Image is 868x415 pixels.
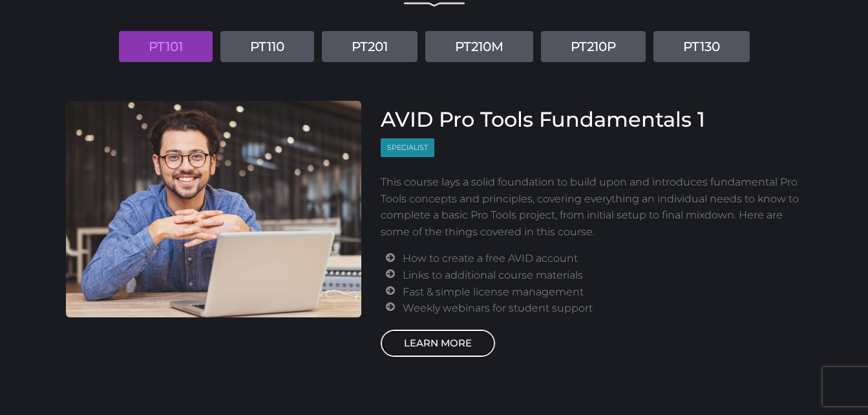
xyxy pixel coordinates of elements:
[403,250,802,267] li: How to create a free AVID account
[381,138,434,157] span: Specialist
[381,107,803,132] h3: AVID Pro Tools Fundamentals 1
[653,31,750,62] a: PT130
[425,31,533,62] a: PT210M
[404,2,465,7] img: decorative line
[322,31,418,62] a: PT201
[220,31,314,62] a: PT110
[66,101,362,317] img: AVID Pro Tools Fundamentals 1 Course
[119,31,213,62] a: PT101
[541,31,646,62] a: PT210P
[381,330,495,357] a: LEARN MORE
[403,284,802,301] li: Fast & simple license management
[403,267,802,284] li: Links to additional course materials
[381,174,803,240] p: This course lays a solid foundation to build upon and introduces fundamental Pro Tools concepts a...
[403,300,802,317] li: Weekly webinars for student support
